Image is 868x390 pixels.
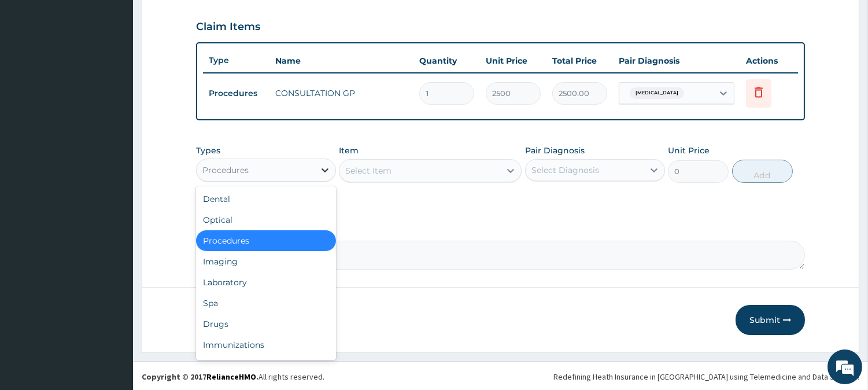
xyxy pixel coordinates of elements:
th: Type [203,50,269,71]
h3: Claim Items [196,21,260,34]
th: Unit Price [480,49,546,72]
th: Total Price [546,49,613,72]
div: Imaging [196,251,336,272]
div: Spa [196,293,336,314]
label: Types [196,146,220,156]
div: Redefining Heath Insurance in [GEOGRAPHIC_DATA] using Telemedicine and Data Science! [553,371,859,382]
span: We're online! [67,120,160,237]
label: Comment [196,225,805,234]
td: CONSULTATION GP [269,82,413,105]
div: Laboratory [196,272,336,293]
div: Dental [196,189,336,209]
button: Submit [736,305,805,335]
a: RelianceHMO [206,371,256,382]
td: Procedures [203,83,269,104]
label: Pair Diagnosis [525,145,585,156]
div: Optical [196,209,336,230]
img: d_794563401_company_1708531726252_794563401 [21,58,47,87]
div: Drugs [196,314,336,334]
div: Chat with us now [60,65,194,80]
div: Minimize live chat window [190,6,217,34]
span: [MEDICAL_DATA] [630,87,684,99]
label: Item [339,145,359,156]
button: Add [732,160,793,183]
th: Pair Diagnosis [613,49,740,72]
div: Immunizations [196,334,336,355]
div: Others [196,355,336,376]
th: Actions [740,49,798,72]
strong: Copyright © 2017 . [142,371,258,382]
label: Unit Price [668,145,710,156]
th: Quantity [413,49,480,72]
div: Select Item [345,165,391,176]
div: Select Diagnosis [531,164,599,176]
th: Name [269,49,413,72]
div: Procedures [202,164,249,176]
textarea: Type your message and hit 'Enter' [6,264,220,304]
div: Procedures [196,230,336,251]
